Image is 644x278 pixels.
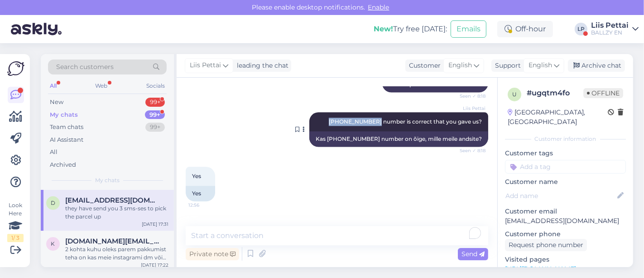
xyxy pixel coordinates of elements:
span: Enable [365,3,392,11]
b: New! [374,25,393,33]
input: Add a tag [505,160,626,174]
div: Yes [186,186,215,201]
a: Liis PettaiBALLZY EN [591,22,639,36]
div: AI Assistant [50,135,83,144]
div: Support [491,61,521,70]
div: Customer information [505,135,626,143]
div: Archive chat [568,60,625,72]
p: Customer email [505,207,626,216]
span: 12:56 [188,202,222,208]
div: # ugqtm4fo [527,88,583,99]
span: Search customers [56,62,114,72]
div: Liis Pettai [591,22,629,29]
div: All [48,80,58,92]
img: Askly Logo [7,61,24,76]
span: [PHONE_NUMBER] number is correct that you gave us? [329,118,482,125]
span: deiviokass@gmail.com [65,196,159,204]
span: English [529,60,552,70]
p: Customer tags [505,149,626,158]
div: Customer [405,61,441,70]
div: Look Here [7,201,24,242]
button: Emails [451,20,486,38]
a: [URL][DOMAIN_NAME] [505,265,576,273]
div: 99+ [145,98,165,107]
span: English [448,60,472,70]
div: they have send you 3 sms-ses to pick the parcel up [65,204,168,221]
div: Try free [DATE]: [374,24,447,35]
input: Add name [505,191,615,201]
div: New [50,98,63,107]
span: k [51,240,55,247]
span: d [51,199,55,206]
div: Team chats [50,123,83,132]
div: 99+ [145,123,165,132]
span: u [512,91,517,98]
div: Socials [144,80,167,92]
p: Visited pages [505,255,626,264]
div: Kas [PHONE_NUMBER] number on õige, mille meile andsite? [309,131,488,147]
span: My chats [95,176,120,184]
div: 1 / 3 [7,234,24,242]
div: Web [94,80,110,92]
div: Request phone number [505,239,587,251]
div: Archived [50,160,76,169]
div: My chats [50,110,78,119]
div: All [50,148,58,157]
span: Liis Pettai [452,105,485,112]
div: Private note [186,248,239,260]
p: Customer name [505,177,626,187]
div: Off-hour [497,21,553,37]
div: [DATE] 17:22 [141,262,168,268]
textarea: To enrich screen reader interactions, please activate Accessibility in Grammarly extension settings [186,226,488,245]
div: [GEOGRAPHIC_DATA], [GEOGRAPHIC_DATA] [508,108,608,127]
span: Yes [192,173,201,179]
span: Offline [583,88,623,98]
p: [EMAIL_ADDRESS][DOMAIN_NAME] [505,216,626,226]
span: keitlin.apple@icloud.com [65,237,159,245]
div: 99+ [145,110,165,119]
span: Liis Pettai [190,60,221,70]
p: Customer phone [505,229,626,239]
span: Seen ✓ 8:18 [452,93,485,99]
span: Send [461,250,485,258]
div: [DATE] 17:31 [142,221,168,228]
div: 2 kohta kuhu oleks parem pakkumist teha on kas meie instagrami dm või [EMAIL_ADDRESS][DOMAIN_NAME... [65,245,168,262]
span: Seen ✓ 8:18 [452,147,485,154]
div: [DATE] [186,217,488,225]
div: LP [575,23,587,35]
div: leading the chat [233,61,288,70]
div: BALLZY EN [591,29,629,36]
